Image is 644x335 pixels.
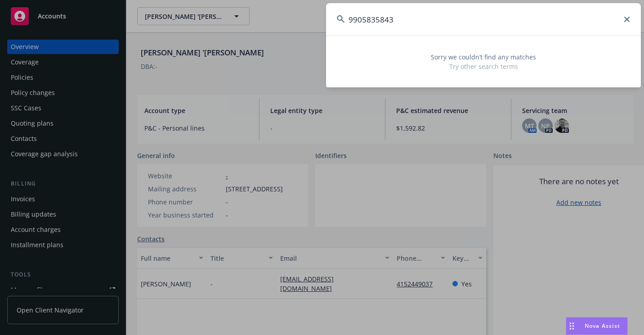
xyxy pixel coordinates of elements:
[326,3,641,36] input: Search...
[337,52,630,62] span: Sorry we couldn’t find any matches
[337,62,630,71] span: Try other search terms
[566,317,577,335] div: Drag to move
[585,322,620,330] span: Nova Assist
[566,317,628,335] button: Nova Assist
